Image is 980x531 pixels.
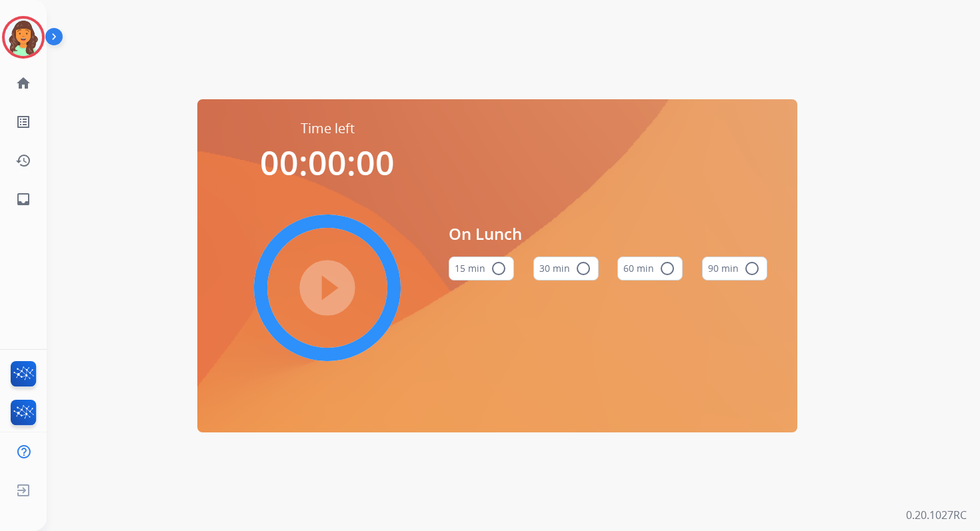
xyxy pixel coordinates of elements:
mat-icon: home [15,75,31,91]
button: 15 min [449,257,514,280]
mat-icon: radio_button_unchecked [491,261,507,276]
mat-icon: history [15,153,31,169]
button: 90 min [702,257,767,280]
button: 30 min [533,257,599,280]
mat-icon: radio_button_unchecked [744,261,760,276]
mat-icon: radio_button_unchecked [575,261,591,276]
span: On Lunch [449,222,767,246]
mat-icon: list_alt [15,114,31,130]
mat-icon: radio_button_unchecked [659,261,675,276]
span: 00:00:00 [260,140,395,185]
mat-icon: inbox [15,191,31,207]
img: avatar [5,19,42,56]
span: Time left [301,119,355,138]
p: 0.20.1027RC [906,507,967,523]
button: 60 min [617,257,683,280]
